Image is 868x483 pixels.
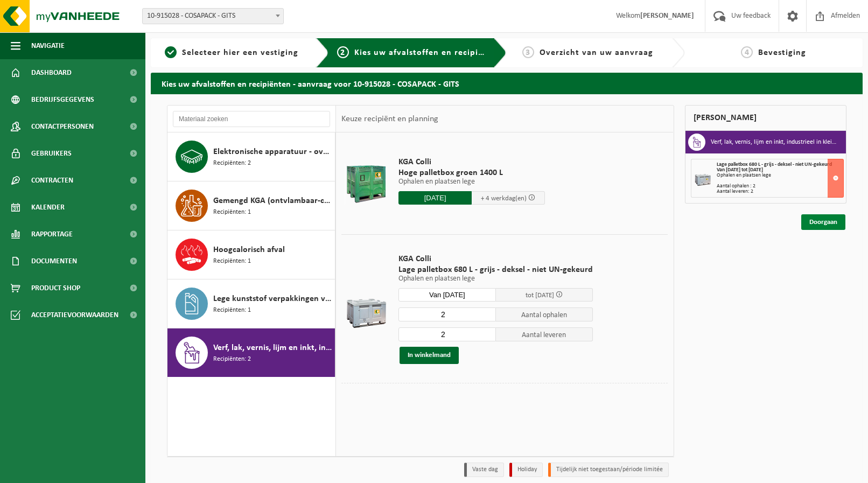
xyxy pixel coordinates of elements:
button: Gemengd KGA (ontvlambaar-corrosief) Recipiënten: 1 [167,181,335,230]
p: Ophalen en plaatsen lege [398,275,593,283]
span: 10-915028 - COSAPACK - GITS [143,9,283,24]
span: KGA Colli [398,157,545,167]
span: Rapportage [31,221,73,248]
span: Recipiënten: 1 [213,305,251,316]
div: Aantal ophalen : 2 [717,184,844,189]
span: 2 [337,46,349,58]
span: Aantal ophalen [496,307,593,321]
span: Kalender [31,194,65,221]
input: Selecteer datum [398,288,496,302]
span: tot [DATE] [526,292,554,299]
span: Recipiënten: 1 [213,256,251,267]
li: Tijdelijk niet toegestaan/période limitée [548,463,669,477]
span: Contracten [31,167,73,194]
button: Elektronische apparatuur - overige (OVE) Recipiënten: 2 [167,132,335,181]
span: KGA Colli [398,254,593,264]
a: 1Selecteer hier een vestiging [156,46,307,59]
span: Acceptatievoorwaarden [31,302,118,328]
span: 3 [522,46,534,58]
li: Holiday [509,463,543,477]
span: Lage palletbox 680 L - grijs - deksel - niet UN-gekeurd [717,162,832,167]
span: Recipiënten: 2 [213,158,251,169]
button: Verf, lak, vernis, lijm en inkt, industrieel in kleinverpakking Recipiënten: 2 [167,328,335,377]
button: Lege kunststof verpakkingen van gevaarlijke stoffen Recipiënten: 1 [167,279,335,328]
span: Hoogcalorisch afval [213,243,285,256]
h2: Kies uw afvalstoffen en recipiënten - aanvraag voor 10-915028 - COSAPACK - GITS [151,73,863,94]
li: Vaste dag [464,463,504,477]
a: Doorgaan [801,214,845,230]
span: Contactpersonen [31,113,94,140]
span: Elektronische apparatuur - overige (OVE) [213,145,332,158]
span: Verf, lak, vernis, lijm en inkt, industrieel in kleinverpakking [213,341,332,354]
span: Selecteer hier een vestiging [182,48,298,57]
span: Overzicht van uw aanvraag [540,48,653,57]
button: Hoogcalorisch afval Recipiënten: 1 [167,230,335,279]
span: Product Shop [31,275,80,302]
span: Gemengd KGA (ontvlambaar-corrosief) [213,194,332,207]
span: + 4 werkdag(en) [481,195,527,202]
span: Kies uw afvalstoffen en recipiënten [354,48,502,57]
input: Selecteer datum [398,191,472,205]
button: In winkelmand [400,347,459,364]
span: Documenten [31,248,77,275]
strong: Van [DATE] tot [DATE] [717,167,763,173]
p: Ophalen en plaatsen lege [398,178,545,186]
span: Gebruikers [31,140,72,167]
div: [PERSON_NAME] [685,105,847,131]
span: Lege kunststof verpakkingen van gevaarlijke stoffen [213,292,332,305]
span: Bedrijfsgegevens [31,86,94,113]
span: Navigatie [31,32,65,59]
span: 1 [165,46,177,58]
span: Lage palletbox 680 L - grijs - deksel - niet UN-gekeurd [398,264,593,275]
span: Aantal leveren [496,327,593,341]
div: Keuze recipiënt en planning [336,106,444,132]
span: Dashboard [31,59,72,86]
span: Recipiënten: 1 [213,207,251,218]
strong: [PERSON_NAME] [640,12,694,20]
span: Recipiënten: 2 [213,354,251,365]
span: Hoge palletbox groen 1400 L [398,167,545,178]
div: Aantal leveren: 2 [717,189,844,194]
input: Materiaal zoeken [173,111,330,127]
div: Ophalen en plaatsen lege [717,173,844,178]
span: 4 [741,46,753,58]
span: 10-915028 - COSAPACK - GITS [142,8,284,24]
span: Bevestiging [758,48,806,57]
h3: Verf, lak, vernis, lijm en inkt, industrieel in kleinverpakking [711,134,838,151]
